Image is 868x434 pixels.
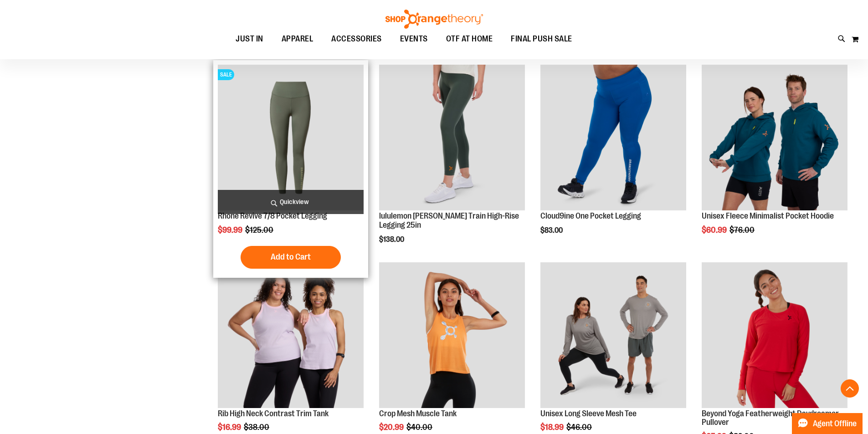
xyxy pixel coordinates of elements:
[218,262,364,408] img: Rib Tank w/ Contrast Binding primary image
[379,235,406,244] span: $138.00
[218,423,242,432] span: $16.99
[702,65,847,210] img: Unisex Fleece Minimalist Pocket Hoodie
[218,190,364,214] a: Quickview
[813,419,857,428] span: Agent Offline
[244,423,271,432] span: $38.00
[218,65,364,212] a: Rhone Revive 7/8 Pocket LeggingSALE
[566,423,593,432] span: $46.00
[702,225,728,235] span: $60.99
[218,211,327,220] a: Rhone Revive 7/8 Pocket Legging
[218,69,234,80] span: SALE
[702,65,847,212] a: Unisex Fleece Minimalist Pocket Hoodie
[379,211,519,230] a: lululemon [PERSON_NAME] Train High-Rise Legging 25in
[702,262,847,408] img: Product image for Beyond Yoga Featherweight Daydreamer Pullover
[540,226,564,235] span: $83.00
[400,29,428,49] span: EVENTS
[792,413,863,434] button: Agent Offline
[379,262,525,409] a: Crop Mesh Muscle Tank primary image
[540,423,565,432] span: $18.99
[540,65,686,212] a: Cloud9ine One Pocket Legging
[697,60,852,258] div: product
[540,262,686,409] a: Unisex Long Sleeve Mesh Tee primary image
[236,29,263,49] span: JUST IN
[379,65,525,212] a: Main view of 2024 October lululemon Wunder Train High-Rise
[502,29,581,50] a: FINAL PUSH SALE
[331,29,382,49] span: ACCESSORIES
[406,423,434,432] span: $40.00
[379,423,405,432] span: $20.99
[218,225,244,235] span: $99.99
[540,211,641,220] a: Cloud9ine One Pocket Legging
[540,409,637,418] a: Unisex Long Sleeve Mesh Tee
[536,60,691,258] div: product
[702,211,834,220] a: Unisex Fleece Minimalist Pocket Hoodie
[702,409,839,427] a: Beyond Yoga Featherweight Daydreamer Pullover
[437,29,502,50] a: OTF AT HOME
[282,29,313,49] span: APPAREL
[218,262,364,409] a: Rib Tank w/ Contrast Binding primary image
[375,60,529,266] div: product
[391,29,437,50] a: EVENTS
[322,29,391,50] a: ACCESSORIES
[245,225,275,235] span: $125.00
[218,65,364,210] img: Rhone Revive 7/8 Pocket Legging
[379,65,525,210] img: Main view of 2024 October lululemon Wunder Train High-Rise
[384,10,484,29] img: Shop Orangetheory
[218,409,329,418] a: Rib High Neck Contrast Trim Tank
[511,29,572,49] span: FINAL PUSH SALE
[729,225,756,235] span: $76.00
[540,65,686,210] img: Cloud9ine One Pocket Legging
[241,246,341,269] button: Add to Cart
[702,262,847,409] a: Product image for Beyond Yoga Featherweight Daydreamer Pullover
[841,379,859,398] button: Back To Top
[540,262,686,408] img: Unisex Long Sleeve Mesh Tee primary image
[379,409,457,418] a: Crop Mesh Muscle Tank
[226,29,272,50] a: JUST IN
[272,29,323,49] a: APPAREL
[379,262,525,408] img: Crop Mesh Muscle Tank primary image
[271,252,311,262] span: Add to Cart
[446,29,493,49] span: OTF AT HOME
[213,60,368,278] div: product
